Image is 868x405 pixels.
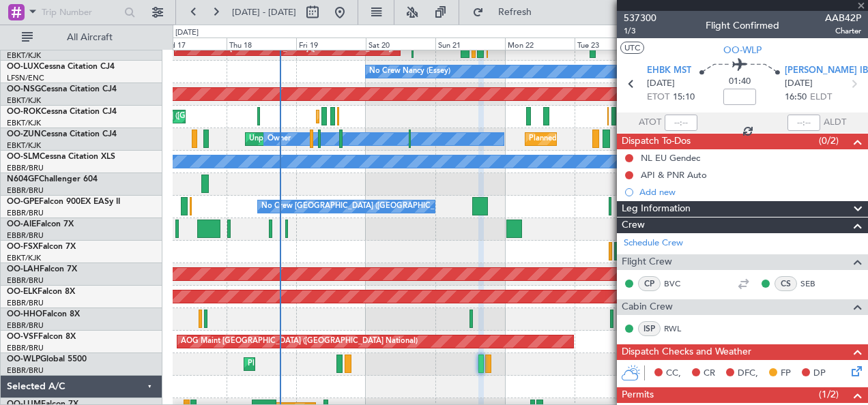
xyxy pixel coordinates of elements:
div: [DATE] [175,27,199,39]
span: [DATE] [647,77,675,91]
span: OO-ZUN [7,130,41,138]
span: ELDT [810,91,832,104]
div: Flight Confirmed [706,18,779,33]
a: OO-SLMCessna Citation XLS [7,153,115,161]
div: ISP [638,321,661,336]
a: BVC [664,277,695,290]
span: OO-NSG [7,85,41,93]
span: OO-WLP [7,355,40,363]
a: EBBR/BRU [7,185,44,196]
span: ATOT [639,116,661,130]
div: No Crew [GEOGRAPHIC_DATA] ([GEOGRAPHIC_DATA] National) [261,196,490,217]
div: Thu 18 [227,37,296,50]
a: OO-FSXFalcon 7X [7,243,76,251]
div: CS [775,276,797,291]
span: OO-LUX [7,63,39,71]
a: EBBR/BRU [7,230,44,241]
div: AOG Maint [GEOGRAPHIC_DATA] ([GEOGRAPHIC_DATA] National) [181,331,418,352]
span: ALDT [824,116,846,130]
div: Mon 22 [505,37,575,50]
a: SEB [800,277,831,290]
div: No Crew Nancy (Essey) [369,61,450,82]
span: Leg Information [622,201,691,217]
span: OO-VSF [7,333,38,341]
span: (0/2) [819,134,839,148]
div: Sat 20 [366,37,435,50]
span: Dispatch Checks and Weather [622,344,751,360]
div: API & PNR Auto [641,169,707,181]
span: N604GF [7,175,39,183]
a: OO-WLPGlobal 5500 [7,355,87,363]
div: Wed 17 [157,37,227,50]
a: EBKT/KJK [7,118,41,128]
input: Trip Number [42,2,120,22]
span: OO-GPE [7,198,39,206]
span: Flight Crew [622,254,672,270]
div: Fri 19 [296,37,366,50]
a: OO-LAHFalcon 7X [7,265,77,273]
a: RWL [664,322,695,335]
span: OO-ROK [7,108,41,116]
a: EBBR/BRU [7,298,44,308]
span: CR [704,367,715,380]
span: OO-ELK [7,288,38,296]
span: All Aircraft [35,33,144,42]
span: CC, [666,367,681,380]
span: AAB42P [825,11,861,25]
a: OO-GPEFalcon 900EX EASy II [7,198,120,206]
a: OO-VSFFalcon 8X [7,333,76,341]
div: Sun 21 [435,37,505,50]
span: 1/3 [624,25,656,37]
a: EBKT/KJK [7,50,41,61]
span: FP [781,367,791,380]
a: EBBR/BRU [7,163,44,173]
div: Planned Maint Kortrijk-[GEOGRAPHIC_DATA] [529,129,688,149]
span: (1/2) [819,387,839,402]
span: OO-AIE [7,220,36,228]
div: NL EU Gendec [641,152,700,164]
span: Dispatch To-Dos [622,134,691,149]
a: OO-NSGCessna Citation CJ4 [7,85,117,93]
span: 01:40 [729,75,751,89]
span: OO-WLP [723,43,762,57]
span: Crew [622,217,645,233]
a: EBBR/BRU [7,275,44,286]
div: CP [638,276,661,291]
span: OO-LAH [7,265,40,273]
span: [DATE] [785,77,813,91]
a: OO-ELKFalcon 8X [7,288,75,296]
span: Cabin Crew [622,299,673,315]
a: Schedule Crew [624,237,683,250]
span: ETOT [647,91,669,104]
a: EBBR/BRU [7,320,44,331]
span: DFC, [738,367,758,380]
a: LFSN/ENC [7,73,44,83]
a: EBBR/BRU [7,365,44,376]
a: N604GFChallenger 604 [7,175,98,183]
a: OO-LUXCessna Citation CJ4 [7,63,115,71]
a: OO-HHOFalcon 8X [7,310,80,318]
div: Tue 23 [575,37,644,50]
span: Permits [622,387,654,403]
div: Owner [267,129,291,149]
a: EBBR/BRU [7,208,44,218]
span: Charter [825,25,861,37]
a: OO-ZUNCessna Citation CJ4 [7,130,117,138]
a: EBKT/KJK [7,95,41,106]
span: Refresh [487,7,544,17]
button: All Aircraft [15,27,148,48]
div: Add new [639,186,861,198]
span: OO-HHO [7,310,42,318]
button: Refresh [466,1,548,23]
a: EBKT/KJK [7,140,41,151]
div: Planned Maint Liege [248,354,319,374]
span: OO-SLM [7,153,40,161]
span: 16:50 [785,91,807,104]
span: OO-FSX [7,243,38,251]
a: EBKT/KJK [7,253,41,263]
span: 15:10 [673,91,695,104]
a: OO-AIEFalcon 7X [7,220,74,228]
span: EHBK MST [647,64,691,78]
button: UTC [620,42,644,54]
div: Unplanned Maint [GEOGRAPHIC_DATA]-[GEOGRAPHIC_DATA] [249,129,469,149]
